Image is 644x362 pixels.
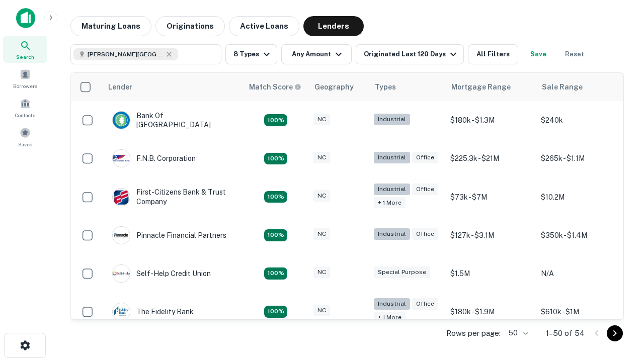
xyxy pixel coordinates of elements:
div: Matching Properties: 10, hasApolloMatch: undefined [264,191,287,203]
div: NC [313,228,330,240]
span: Contacts [15,111,35,119]
td: $225.3k - $21M [445,139,536,177]
div: Industrial [374,152,410,163]
button: Maturing Loans [70,16,151,36]
img: picture [113,303,130,320]
button: Lenders [303,16,364,36]
div: Originated Last 120 Days [364,48,459,60]
div: Capitalize uses an advanced AI algorithm to match your search with the best lender. The match sco... [249,81,301,93]
div: Industrial [374,184,410,195]
td: $180k - $1.9M [445,293,536,331]
img: picture [113,112,130,129]
td: $265k - $1.1M [536,139,626,177]
th: Sale Range [536,73,626,101]
a: Search [3,36,47,63]
div: Industrial [374,114,410,125]
a: Borrowers [3,65,47,92]
div: Office [412,152,438,163]
div: NC [313,152,330,163]
span: Borrowers [13,82,37,90]
div: Matching Properties: 9, hasApolloMatch: undefined [264,153,287,165]
div: Matching Properties: 14, hasApolloMatch: undefined [264,229,287,241]
h6: Match Score [249,81,299,93]
div: Types [375,81,396,93]
td: $180k - $1.3M [445,101,536,139]
div: Bank Of [GEOGRAPHIC_DATA] [112,111,233,129]
div: F.n.b. Corporation [112,149,196,167]
div: Lender [108,81,132,93]
div: 50 [505,326,530,340]
button: All Filters [468,44,518,64]
button: Originated Last 120 Days [356,44,464,64]
img: capitalize-icon.png [16,8,35,28]
span: [PERSON_NAME][GEOGRAPHIC_DATA], [GEOGRAPHIC_DATA] [88,50,163,59]
div: Matching Properties: 8, hasApolloMatch: undefined [264,114,287,126]
th: Mortgage Range [445,73,536,101]
td: $127k - $3.1M [445,216,536,254]
div: + 1 more [374,197,406,209]
div: Industrial [374,228,410,240]
div: Office [412,298,438,310]
th: Geography [308,73,369,101]
td: $240k [536,101,626,139]
th: Capitalize uses an advanced AI algorithm to match your search with the best lender. The match sco... [243,73,308,101]
p: Rows per page: [446,327,501,339]
div: Special Purpose [374,266,430,278]
th: Lender [102,73,243,101]
img: picture [113,227,130,244]
td: $10.2M [536,177,626,216]
button: Reset [558,44,591,64]
div: Matching Properties: 13, hasApolloMatch: undefined [264,306,287,318]
div: Self-help Credit Union [112,264,211,283]
div: NC [313,266,330,278]
span: Search [16,53,34,61]
td: $350k - $1.4M [536,216,626,254]
button: Go to next page [607,325,623,341]
div: NC [313,190,330,202]
img: picture [113,189,130,206]
img: picture [113,265,130,282]
div: Mortgage Range [451,81,511,93]
button: 8 Types [225,44,277,64]
div: + 1 more [374,312,406,323]
div: NC [313,114,330,125]
div: Sale Range [542,81,583,93]
button: Any Amount [281,44,352,64]
div: NC [313,305,330,316]
td: $73k - $7M [445,177,536,216]
img: picture [113,150,130,167]
td: $1.5M [445,254,536,293]
div: Matching Properties: 11, hasApolloMatch: undefined [264,267,287,280]
span: Saved [18,140,33,148]
a: Contacts [3,94,47,121]
div: First-citizens Bank & Trust Company [112,188,233,206]
td: N/A [536,254,626,293]
button: Originations [155,16,225,36]
p: 1–50 of 54 [546,327,585,339]
button: Active Loans [229,16,299,36]
div: The Fidelity Bank [112,303,194,321]
div: Office [412,228,438,240]
button: Save your search to get updates of matches that match your search criteria. [522,44,554,64]
a: Saved [3,123,47,150]
div: Pinnacle Financial Partners [112,226,226,244]
div: Industrial [374,298,410,310]
div: Office [412,184,438,195]
div: Geography [314,81,354,93]
iframe: Chat Widget [594,282,644,330]
td: $610k - $1M [536,293,626,331]
th: Types [369,73,445,101]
